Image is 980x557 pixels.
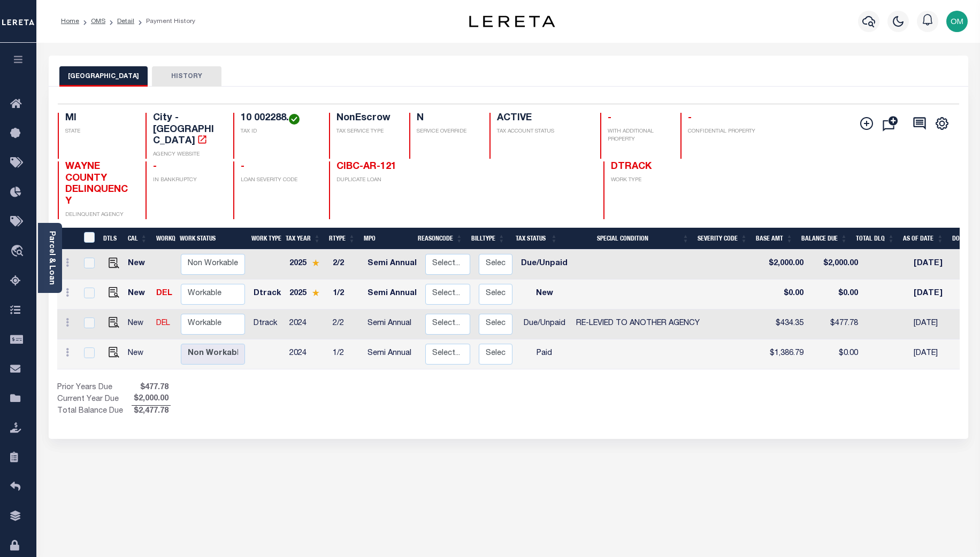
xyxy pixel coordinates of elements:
[497,113,587,125] h4: ACTIVE
[467,228,509,250] th: BillType: activate to sort column ascending
[153,113,220,148] h4: City - [GEOGRAPHIC_DATA]
[946,11,968,32] img: svg+xml;base64,PHN2ZyB4bWxucz0iaHR0cDovL3d3dy53My5vcmcvMjAwMC9zdmciIHBvaW50ZXItZXZlbnRzPSJub25lIi...
[909,250,958,280] td: [DATE]
[611,162,652,172] span: DTRACK
[909,339,958,369] td: [DATE]
[132,406,171,417] span: $2,477.78
[65,128,133,136] p: STATE
[241,176,316,184] p: LOAN SEVERITY CODE
[417,128,477,136] p: SERVICE OVERRIDE
[359,228,414,250] th: MPO
[175,228,247,250] th: Work Status
[124,310,152,339] td: New
[57,393,132,405] td: Current Year Due
[517,280,572,310] td: New
[576,320,700,327] span: RE-LEVIED TO ANOTHER AGENCY
[156,320,170,327] a: DEL
[65,162,128,206] span: WAYNE COUNTY DELINQUENCY
[249,280,285,310] td: Dtrack
[328,339,363,369] td: 1/2
[509,228,562,250] th: Tax Status: activate to sort column ascending
[156,290,172,297] a: DEL
[417,113,477,125] h4: N
[608,113,611,123] span: -
[808,339,862,369] td: $0.00
[153,151,220,159] p: AGENCY WEBSITE
[325,228,359,250] th: RType: activate to sort column ascending
[762,250,808,280] td: $2,000.00
[688,128,755,136] p: CONFIDENTIAL PROPERTY
[762,280,808,310] td: $0.00
[336,113,396,125] h4: NonEscrow
[688,113,692,123] span: -
[562,228,693,250] th: Special Condition: activate to sort column ascending
[899,228,948,250] th: As of Date: activate to sort column ascending
[281,228,325,250] th: Tax Year: activate to sort column ascending
[124,228,152,250] th: CAL: activate to sort column ascending
[312,289,319,296] img: Star.svg
[808,280,862,310] td: $0.00
[328,250,363,280] td: 2/2
[497,128,587,136] p: TAX ACCOUNT STATUS
[91,18,105,25] a: OMS
[57,228,78,250] th: &nbsp;&nbsp;&nbsp;&nbsp;&nbsp;&nbsp;&nbsp;&nbsp;&nbsp;&nbsp;
[57,406,132,417] td: Total Balance Due
[363,250,421,280] td: Semi Annual
[117,18,134,25] a: Detail
[797,228,852,250] th: Balance Due: activate to sort column ascending
[61,18,79,25] a: Home
[328,280,363,310] td: 1/2
[948,228,974,250] th: Docs
[99,228,124,250] th: DTLS
[762,310,808,339] td: $434.35
[65,211,133,219] p: DELINQUENT AGENCY
[363,310,421,339] td: Semi Annual
[241,162,244,172] span: -
[285,250,328,280] td: 2025
[10,245,27,259] i: travel_explore
[414,228,467,250] th: ReasonCode: activate to sort column ascending
[134,17,195,26] li: Payment History
[132,382,171,394] span: $477.78
[153,176,220,184] p: IN BANKRUPTCY
[124,280,152,310] td: New
[241,128,316,136] p: TAX ID
[124,339,152,369] td: New
[57,382,132,394] td: Prior Years Due
[285,280,328,310] td: 2025
[249,310,285,339] td: Dtrack
[517,339,572,369] td: Paid
[59,66,148,87] button: [GEOGRAPHIC_DATA]
[909,280,958,310] td: [DATE]
[336,176,480,184] p: DUPLICATE LOAN
[752,228,797,250] th: Base Amt: activate to sort column ascending
[517,250,572,280] td: Due/Unpaid
[909,310,958,339] td: [DATE]
[285,310,328,339] td: 2024
[241,113,316,125] h4: 10 002288.
[336,162,396,172] a: CIBC-AR-121
[124,250,152,280] td: New
[65,113,133,125] h4: MI
[808,250,862,280] td: $2,000.00
[363,339,421,369] td: Semi Annual
[152,228,176,250] th: WorkQ
[852,228,899,250] th: Total DLQ: activate to sort column ascending
[312,259,319,266] img: Star.svg
[48,231,55,285] a: Parcel & Loan
[328,310,363,339] td: 2/2
[693,228,752,250] th: Severity Code: activate to sort column ascending
[469,16,555,27] img: logo-dark.svg
[608,128,668,144] p: WITH ADDITIONAL PROPERTY
[153,162,157,172] span: -
[611,176,678,184] p: WORK TYPE
[762,339,808,369] td: $1,386.79
[152,66,221,87] button: HISTORY
[247,228,281,250] th: Work Type
[285,339,328,369] td: 2024
[132,393,171,405] span: $2,000.00
[336,128,396,136] p: TAX SERVICE TYPE
[78,228,99,250] th: &nbsp;
[808,310,862,339] td: $477.78
[517,310,572,339] td: Due/Unpaid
